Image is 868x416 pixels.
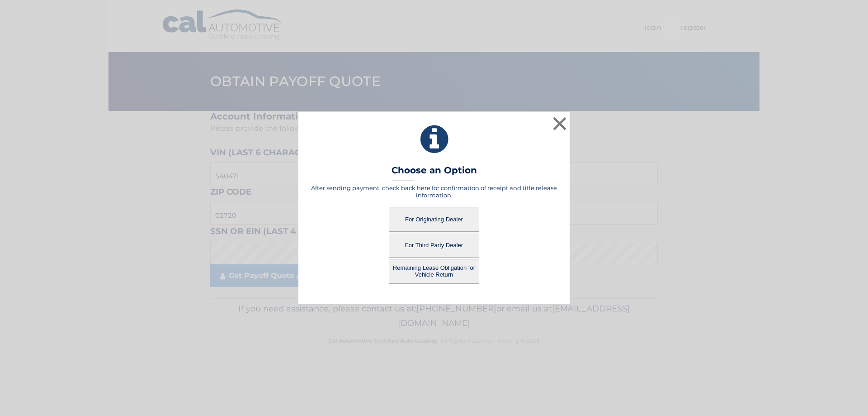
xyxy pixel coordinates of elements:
h5: After sending payment, check back here for confirmation of receipt and title release information. [310,184,558,199]
button: For Originating Dealer [389,207,479,232]
button: For Third Party Dealer [389,233,479,258]
h3: Choose an Option [392,165,477,181]
button: × [551,115,569,133]
button: Remaining Lease Obligation for Vehicle Return [389,259,479,284]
